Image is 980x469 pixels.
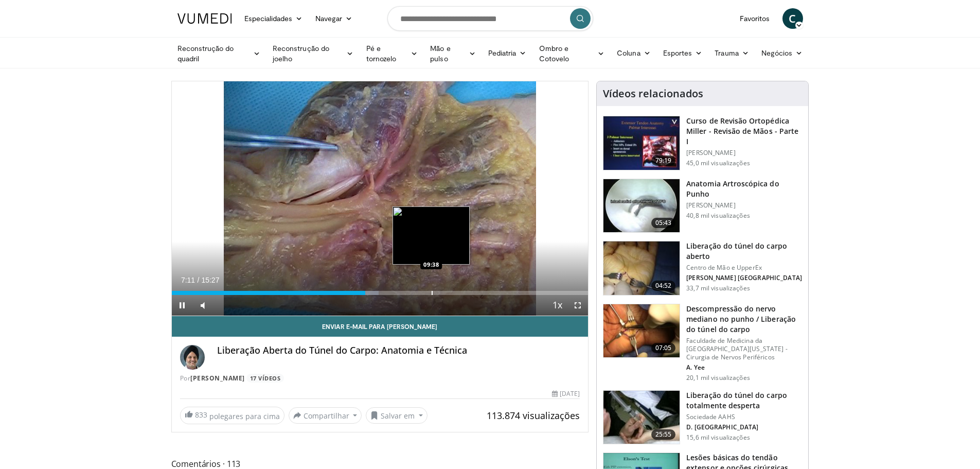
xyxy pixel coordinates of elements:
font: 833 [195,410,207,420]
font: 45,0 mil visualizações [686,159,750,167]
font: Negócios [761,48,793,57]
a: 04:52 Liberação do túnel do carpo aberto Centro de Mão e UpperEx [PERSON_NAME] [GEOGRAPHIC_DATA] ... [603,241,802,296]
font: Descompressão do nervo mediano no punho / Liberação do túnel do carpo [686,304,796,334]
font: 20,1 mil visualizações [686,373,750,382]
font: Coluna [617,48,640,57]
font: 33,7 mil visualizações [686,284,750,292]
a: 25:55 Liberação do túnel do carpo totalmente desperta Sociedade AAHS D. [GEOGRAPHIC_DATA] 15,6 mi... [603,390,802,445]
a: Esportes [657,43,709,63]
font: Navegar [315,14,343,23]
img: Logotipo da VuMedi [177,13,232,24]
font: 113.874 visualizações [487,409,580,422]
font: 25:55 [655,430,672,439]
button: Fullscreen [567,295,588,316]
font: Centro de Mão e UpperEx [686,263,762,272]
font: 05:43 [655,218,672,227]
a: 79:19 Curso de Revisão Ortopédica Miller - Revisão de Mãos - Parte I [PERSON_NAME] 45,0 mil visua... [603,116,802,170]
button: Mute [192,295,213,316]
font: Curso de Revisão Ortopédica Miller - Revisão de Mãos - Parte I [686,116,798,146]
font: [PERSON_NAME] [686,148,736,157]
font: 15,6 mil visualizações [686,433,750,442]
font: Compartilhar [304,411,349,421]
font: Reconstrução do joelho [273,44,329,63]
img: image.jpeg [393,206,470,265]
font: [PERSON_NAME] [686,201,736,210]
a: Mão e pulso [424,43,482,64]
a: [PERSON_NAME] [190,374,245,383]
img: Avatar [180,345,205,370]
font: Favoritos [740,14,770,23]
button: Compartilhar [289,407,362,424]
img: 80b671cc-e6c2-4c30-b4fd-e019560497a8.150x105_q85_crop-smart_upscale.jpg [603,304,680,358]
font: 79:19 [655,156,672,165]
a: Trauma [708,43,755,63]
a: Pediatria [482,43,533,63]
font: Reconstrução do quadril [177,44,234,63]
font: Anatomia Artroscópica do Punho [686,179,779,199]
img: 54315_0000_3.png.150x105_q85_crop-smart_upscale.jpg [603,241,680,295]
font: Faculdade de Medicina da [GEOGRAPHIC_DATA][US_STATE] - Cirurgia de Nervos Periféricos [686,336,787,361]
font: 07:05 [655,343,672,352]
a: Reconstrução do joelho [266,43,360,64]
font: Liberação Aberta do Túnel do Carpo: Anatomia e Técnica [217,344,467,356]
a: C [782,8,803,29]
font: 17 vídeos [250,374,281,382]
span: 15:27 [201,276,219,284]
font: [DATE] [560,389,580,398]
font: Por [180,374,191,383]
a: 05:43 Anatomia Artroscópica do Punho [PERSON_NAME] 40,8 mil visualizações [603,179,802,233]
font: Pediatria [488,48,516,57]
a: Enviar e-mail para [PERSON_NAME] [172,316,589,337]
font: Especialidades [244,14,293,23]
a: 17 vídeos [246,374,284,383]
button: Playback Rate [547,295,567,316]
font: polegares para cima [209,411,280,421]
font: Vídeos relacionados [603,86,703,100]
font: 40,8 mil visualizações [686,211,750,220]
font: Esportes [663,48,692,57]
a: Coluna [611,43,657,63]
font: Liberação do túnel do carpo aberto [686,241,787,261]
button: Pause [172,295,192,316]
video-js: Video Player [172,81,589,316]
img: a6f1be81-36ec-4e38-ae6b-7e5798b3883c.150x105_q85_crop-smart_upscale.jpg [603,179,680,233]
font: C [789,11,796,26]
font: D. [GEOGRAPHIC_DATA] [686,423,758,431]
font: Pé e tornozelo [366,44,397,63]
font: Salvar em [381,411,415,421]
font: Mão e pulso [430,44,450,63]
input: Pesquisar tópicos, intervenções [387,6,593,31]
button: Salvar em [366,407,427,424]
font: 04:52 [655,281,672,290]
font: Enviar e-mail para [PERSON_NAME] [322,323,437,330]
font: A. Yee [686,363,705,372]
a: Pé e tornozelo [360,43,424,64]
font: Trauma [715,48,738,57]
a: Navegar [309,8,359,29]
a: Reconstrução do quadril [171,43,266,64]
font: Liberação do túnel do carpo totalmente desperta [686,390,787,410]
span: 7:11 [181,276,195,284]
a: Ombro e Cotovelo [533,43,611,64]
a: Especialidades [238,8,309,29]
img: miller_1.png.150x105_q85_crop-smart_upscale.jpg [603,116,680,170]
font: [PERSON_NAME] [GEOGRAPHIC_DATA] [686,273,802,282]
img: wide_awake_carpal_tunnel_100008556_2.jpg.150x105_q85_crop-smart_upscale.jpg [603,391,680,444]
font: Sociedade AAHS [686,412,735,421]
font: Ombro e Cotovelo [539,44,569,63]
a: 07:05 Descompressão do nervo mediano no punho / Liberação do túnel do carpo Faculdade de Medicina... [603,304,802,382]
span: / [198,276,200,284]
a: Negócios [755,43,809,63]
div: Progress Bar [172,291,589,295]
a: Favoritos [734,8,776,29]
a: 833 polegares para cima [180,407,284,424]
